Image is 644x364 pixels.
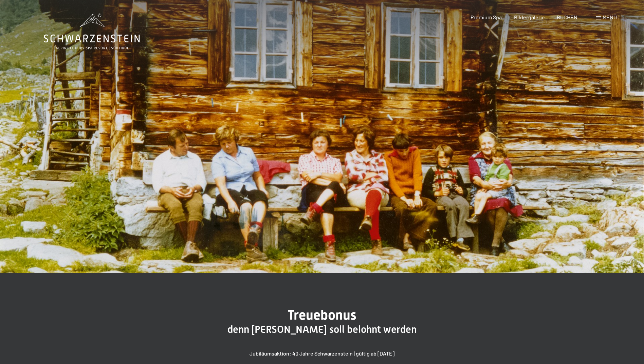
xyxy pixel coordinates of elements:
[471,14,502,20] a: Premium Spa
[557,14,577,20] a: BUCHEN
[227,323,417,335] span: denn [PERSON_NAME] soll belohnt werden
[288,307,356,323] span: Treuebonus
[514,14,545,20] a: Bildergalerie
[250,350,394,357] strong: Jubiläumsaktion: 40 Jahre Schwarzenstein | gültig ab [DATE]
[603,14,617,20] span: Menü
